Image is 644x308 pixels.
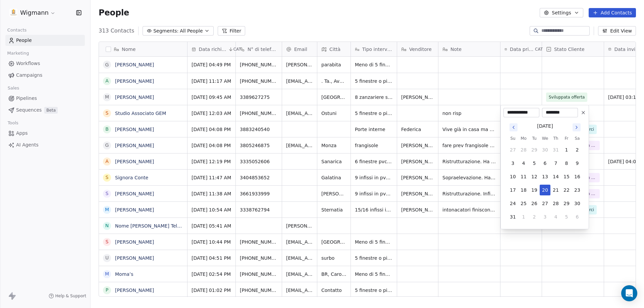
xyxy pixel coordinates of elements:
[572,158,583,169] button: 9
[572,171,583,182] button: 16
[572,123,581,132] button: Go to next month
[561,198,572,209] button: 29
[550,144,561,155] button: 31
[507,198,518,209] button: 24
[529,185,540,195] button: 19
[529,211,540,222] button: 2
[507,158,518,169] button: 3
[518,158,529,169] button: 4
[529,144,540,155] button: 29
[561,171,572,182] button: 15
[507,144,518,155] button: 27
[507,185,518,195] button: 17
[518,198,529,209] button: 25
[518,144,529,155] button: 28
[550,198,561,209] button: 28
[540,144,550,155] button: 30
[540,135,550,142] th: Wednesday
[540,185,550,195] button: 20
[561,144,572,155] button: 1
[529,198,540,209] button: 26
[561,185,572,195] button: 22
[572,135,583,142] th: Saturday
[518,185,529,195] button: 18
[550,171,561,182] button: 14
[529,135,540,142] th: Tuesday
[507,171,518,182] button: 10
[561,211,572,222] button: 5
[518,135,529,142] th: Monday
[561,158,572,169] button: 8
[550,135,561,142] th: Thursday
[540,171,550,182] button: 13
[572,185,583,195] button: 23
[572,211,583,222] button: 6
[561,135,572,142] th: Friday
[550,211,561,222] button: 4
[518,211,529,222] button: 1
[537,123,553,130] div: [DATE]
[550,158,561,169] button: 7
[540,211,550,222] button: 3
[540,198,550,209] button: 27
[507,211,518,222] button: 31
[572,198,583,209] button: 30
[529,171,540,182] button: 12
[550,185,561,195] button: 21
[507,135,518,142] th: Sunday
[572,144,583,155] button: 2
[509,123,518,132] button: Go to previous month
[540,158,550,169] button: 6
[518,171,529,182] button: 11
[529,158,540,169] button: 5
